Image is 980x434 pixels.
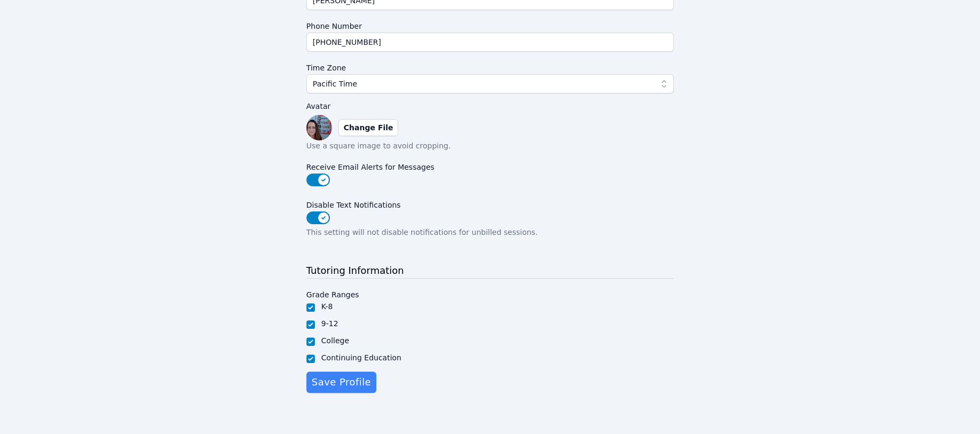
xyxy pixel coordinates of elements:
[306,157,674,173] label: Receive Email Alerts for Messages
[306,372,376,393] button: Save Profile
[306,74,674,93] button: Pacific Time
[321,319,338,328] label: 9-12
[306,227,674,238] p: This setting will not disable notifications for unbilled sessions.
[306,263,674,279] h3: Tutoring Information
[306,140,674,151] p: Use a square image to avoid cropping.
[306,17,674,33] label: Phone Number
[306,195,674,211] label: Disable Text Notifications
[312,375,371,390] span: Save Profile
[338,119,399,136] label: Change File
[306,285,359,301] legend: Grade Ranges
[321,302,333,311] label: K-8
[313,77,357,90] span: Pacific Time
[306,115,332,140] img: preview
[306,100,674,113] label: Avatar
[306,58,674,74] label: Time Zone
[321,353,401,362] label: Continuing Education
[321,336,349,345] label: College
